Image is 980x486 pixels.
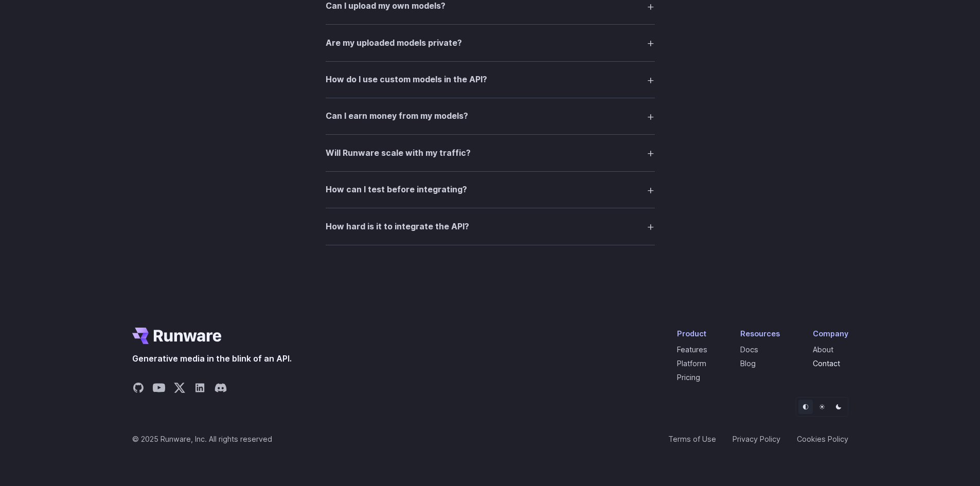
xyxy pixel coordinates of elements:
a: Share on LinkedIn [194,382,206,397]
summary: Will Runware scale with my traffic? [326,143,655,163]
a: Pricing [677,373,700,382]
a: Docs [740,345,758,354]
h3: Will Runware scale with my traffic? [326,147,471,160]
a: Blog [740,359,756,368]
a: Contact [813,359,840,368]
button: Dark [831,400,846,414]
summary: How hard is it to integrate the API? [326,217,655,236]
a: Go to / [132,328,222,344]
h3: How can I test before integrating? [326,183,467,196]
summary: How can I test before integrating? [326,180,655,200]
summary: Are my uploaded models private? [326,33,655,52]
a: Share on X [173,382,186,397]
div: Product [677,328,707,339]
a: Share on YouTube [153,382,165,397]
a: Features [677,345,707,354]
summary: Can I earn money from my models? [326,106,655,126]
a: Terms of Use [668,433,716,445]
a: Share on Discord [215,382,227,397]
span: © 2025 Runware, Inc. All rights reserved [132,433,272,445]
summary: How do I use custom models in the API? [326,70,655,89]
button: Light [815,400,829,414]
a: Cookies Policy [797,433,848,445]
a: Share on GitHub [132,382,145,397]
div: Company [813,328,848,339]
h3: How hard is it to integrate the API? [326,220,469,233]
h3: How do I use custom models in the API? [326,73,487,86]
a: Platform [677,359,706,368]
a: Privacy Policy [733,433,780,445]
h3: Can I earn money from my models? [326,110,468,123]
a: About [813,345,833,354]
span: Generative media in the blink of an API. [132,352,292,366]
button: Default [798,400,813,414]
h3: Are my uploaded models private? [326,37,462,50]
div: Resources [740,328,780,339]
ul: Theme selector [796,397,848,417]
